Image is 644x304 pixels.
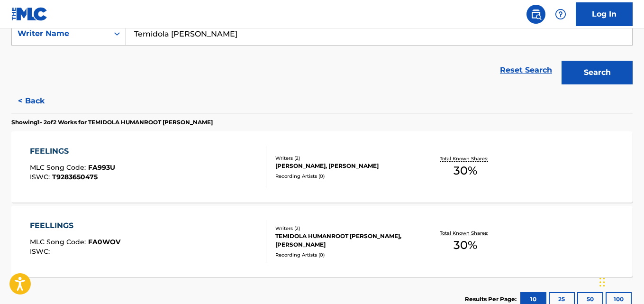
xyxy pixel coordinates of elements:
[530,9,542,20] img: search
[495,60,557,81] a: Reset Search
[275,162,414,170] div: [PERSON_NAME], [PERSON_NAME]
[275,232,414,249] div: TEMIDOLA HUMANROOT [PERSON_NAME], [PERSON_NAME]
[18,28,103,39] div: Writer Name
[454,162,477,179] span: 30 %
[597,258,644,304] iframe: Chat Widget
[576,2,633,26] a: Log In
[275,251,414,258] div: Recording Artists ( 0 )
[454,237,477,254] span: 30 %
[11,206,633,277] a: FEELLINGSMLC Song Code:FA0WOVISWC:Writers (2)TEMIDOLA HUMANROOT [PERSON_NAME], [PERSON_NAME]Recor...
[11,118,213,127] p: Showing 1 - 2 of 2 Works for TEMIDOLA HUMANROOT [PERSON_NAME]
[275,173,414,180] div: Recording Artists ( 0 )
[440,155,490,162] p: Total Known Shares:
[551,5,570,24] div: Help
[465,295,519,304] p: Results Per Page:
[11,89,68,113] button: < Back
[30,163,88,172] span: MLC Song Code :
[11,131,633,203] a: FEELINGSMLC Song Code:FA993UISWC:T9283650475Writers (2)[PERSON_NAME], [PERSON_NAME]Recording Arti...
[88,238,120,246] span: FA0WOV
[562,61,633,84] button: Search
[11,22,633,89] form: Search Form
[275,225,414,232] div: Writers ( 2 )
[88,163,115,172] span: FA993U
[526,5,545,24] a: Public Search
[599,268,605,296] div: Drag
[52,173,98,181] span: T9283650475
[30,238,88,246] span: MLC Song Code :
[275,155,414,162] div: Writers ( 2 )
[30,146,115,157] div: FEELINGS
[555,9,566,20] img: help
[440,230,490,237] p: Total Known Shares:
[11,7,48,21] img: MLC Logo
[30,173,52,181] span: ISWC :
[30,220,120,231] div: FEELLINGS
[30,247,52,256] span: ISWC :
